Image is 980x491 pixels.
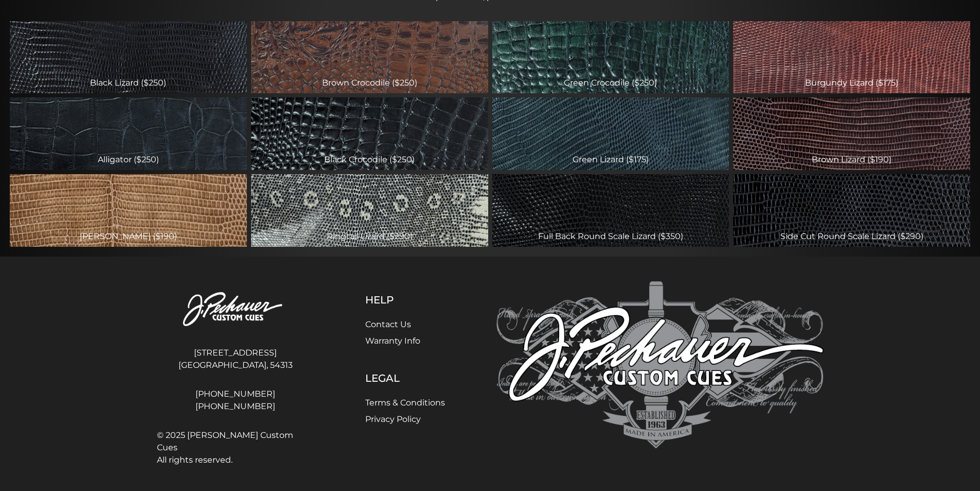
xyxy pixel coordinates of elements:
[492,97,729,170] div: Green Lizard ($175)
[157,429,314,466] span: © 2025 [PERSON_NAME] Custom Cues All rights reserved.
[251,21,488,94] div: Brown Crocodile ($250)
[10,97,247,170] div: Alligator ($250)
[10,21,247,94] div: Black Lizard ($250)
[157,343,314,376] address: [STREET_ADDRESS] [GEOGRAPHIC_DATA], 54313
[365,372,445,384] h5: Legal
[492,21,729,94] div: Green Crocodile ($250)
[157,400,314,413] a: [PHONE_NUMBER]
[157,388,314,400] a: [PHONE_NUMBER]
[365,294,445,306] h5: Help
[492,174,729,247] div: Full Back Round Scale Lizard ($350)
[733,174,970,247] div: Side Cut Round Scale Lizard ($290)
[251,97,488,170] div: Black Crocodile ($250)
[10,174,247,247] div: [PERSON_NAME] ($190)
[496,281,824,449] img: Pechauer Custom Cues
[733,21,970,94] div: Burgundy Lizard ($175)
[251,174,488,247] div: Ringtail Lizard ($290)
[733,97,970,170] div: Brown Lizard ($190)
[365,398,445,408] a: Terms & Conditions
[365,414,421,424] a: Privacy Policy
[157,281,314,338] img: Pechauer Custom Cues
[365,319,411,329] a: Contact Us
[365,336,420,346] a: Warranty Info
